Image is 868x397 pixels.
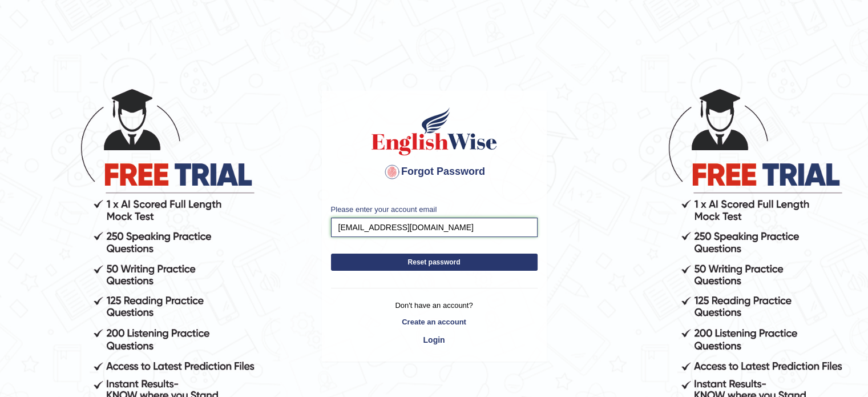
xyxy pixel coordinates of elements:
a: Login [331,330,538,350]
span: Forgot Password [383,166,485,177]
a: Create an account [331,316,538,327]
button: Reset password [331,254,538,271]
img: English Wise [369,106,499,157]
label: Please enter your account email [331,204,437,215]
p: Don't have an account? [331,300,538,311]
